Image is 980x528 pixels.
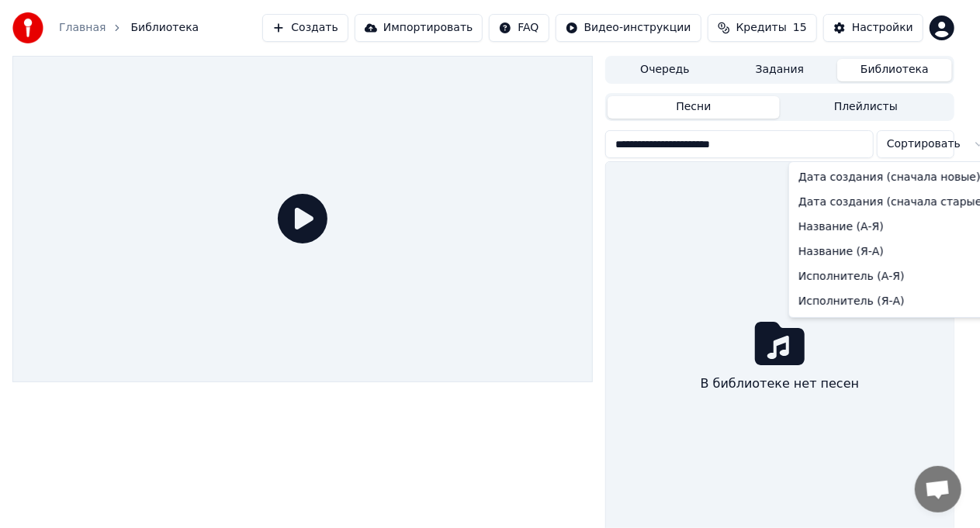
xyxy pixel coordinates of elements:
[798,294,905,309] span: Исполнитель (Я-А)
[798,244,884,260] span: Название (Я-А)
[798,269,905,285] span: Исполнитель (А-Я)
[798,219,884,235] span: Название (А-Я)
